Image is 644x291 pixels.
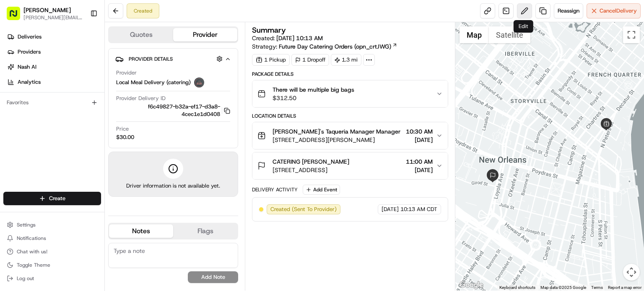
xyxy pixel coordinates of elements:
button: CancelDelivery [587,3,641,18]
button: [PERSON_NAME][PERSON_NAME][EMAIL_ADDRESS][DOMAIN_NAME] [3,3,87,23]
div: Package Details [252,71,448,77]
button: [PERSON_NAME] [23,6,71,14]
img: 1736555255976-a54dd68f-1ca7-489b-9aae-adbdc363a1c4 [17,130,23,136]
a: Providers [3,45,104,59]
button: Create [3,192,101,205]
span: $312.50 [273,94,354,102]
button: Keyboard shortcuts [499,285,535,291]
div: Start new chat [38,80,138,88]
span: Providers [18,48,41,56]
button: Show street map [460,26,489,43]
button: [PERSON_NAME][EMAIL_ADDRESS][DOMAIN_NAME] [23,14,83,21]
span: [DATE] [32,152,49,159]
button: Log out [3,273,101,284]
button: Toggle Theme [3,259,101,271]
span: Deliveries [18,33,42,41]
span: 10:30 AM [406,127,433,136]
a: Open this area in Google Maps (opens a new window) [457,280,485,291]
span: [STREET_ADDRESS][PERSON_NAME] [273,136,400,144]
button: Settings [3,219,101,231]
a: Deliveries [3,30,104,44]
a: Powered byPylon [59,207,101,214]
span: [STREET_ADDRESS] [273,166,349,174]
div: Location Details [252,113,448,119]
span: Future Day Catering Orders (opn_crtJWG) [279,42,391,51]
span: Provider [116,69,137,77]
button: Show satellite imagery [489,26,530,43]
div: We're available if you need us! [38,88,115,95]
a: 📗Knowledge Base [5,183,68,198]
a: Analytics [3,75,104,89]
span: Analytics [18,78,41,86]
span: Reassign [558,7,579,15]
span: Pylon [83,207,101,214]
button: Provider [173,28,237,41]
div: 1 Dropoff [291,54,329,66]
span: Nash AI [18,63,36,71]
a: 💻API Documentation [68,183,138,198]
img: Nash [8,8,25,25]
div: 💻 [71,188,78,194]
span: Map data ©2025 Google [540,285,586,290]
span: Notifications [17,235,46,242]
button: Provider Details [115,52,231,66]
button: CATERING [PERSON_NAME][STREET_ADDRESS]11:00 AM[DATE] [252,152,448,179]
span: Created (Sent To Provider) [270,206,337,213]
span: API Documentation [79,187,135,195]
span: $30.00 [116,134,134,141]
span: Driver information is not available yet. [126,182,220,190]
button: Start new chat [143,82,153,92]
span: Settings [17,221,36,228]
button: Toggle fullscreen view [623,26,640,43]
button: Map camera controls [623,264,640,281]
div: Delivery Activity [252,186,298,193]
span: • [28,152,31,159]
div: 1.3 mi [331,54,361,66]
div: Past conversations [8,108,56,115]
button: [PERSON_NAME]'s Taqueria Manager Manager[STREET_ADDRESS][PERSON_NAME]10:30 AM[DATE] [252,122,448,149]
a: Nash AI [3,60,104,74]
div: Strategy: [252,42,397,51]
img: lmd_logo.png [194,77,204,88]
button: Flags [173,224,237,238]
span: [DATE] 10:13 AM [276,34,323,42]
div: 1 Pickup [252,54,290,66]
a: Report a map error [608,285,641,290]
button: f6c49827-b32a-ef17-d3a8-4cec1e1d0408 [116,103,230,118]
span: CATERING [PERSON_NAME] [273,157,349,166]
span: Provider Delivery ID [116,95,166,102]
span: 10:13 AM CDT [400,206,437,213]
span: Knowledge Base [17,187,64,195]
span: Created: [252,34,323,42]
a: Terms (opens in new tab) [591,285,603,290]
div: Favorites [3,96,101,109]
span: Provider Details [129,56,173,62]
button: There will be multiple big bags$312.50 [252,80,448,107]
span: Toggle Theme [17,262,50,268]
img: Google [457,280,485,291]
span: Local Meal Delivery (catering) [116,79,191,86]
span: [DATE] [406,166,433,174]
span: 11:00 AM [406,157,433,166]
img: 1736555255976-a54dd68f-1ca7-489b-9aae-adbdc363a1c4 [8,80,23,95]
span: Cancel Delivery [600,7,637,15]
span: [DATE] [406,136,433,144]
span: [PERSON_NAME] [26,129,68,136]
span: Chat with us! [17,248,47,255]
img: Masood Aslam [8,121,22,135]
button: Notifications [3,232,101,244]
button: Add Event [303,185,340,195]
span: Create [49,195,65,202]
span: • [70,129,73,136]
span: [DATE] [382,206,399,213]
span: Price [116,125,129,133]
button: Chat with us! [3,246,101,258]
button: See all [130,107,153,117]
button: Reassign [554,3,583,18]
button: Quotes [109,28,173,41]
p: Welcome 👋 [8,33,153,46]
span: [DATE] [74,129,91,136]
button: Notes [109,224,173,238]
